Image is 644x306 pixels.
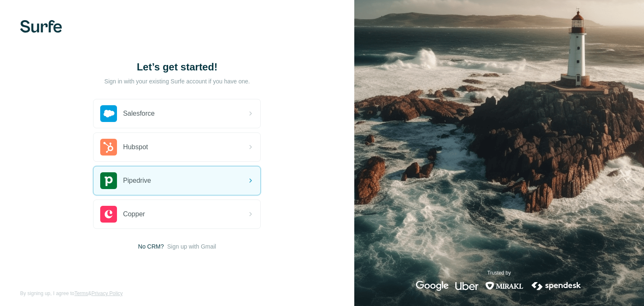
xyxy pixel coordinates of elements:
[100,172,117,189] img: pipedrive's logo
[530,281,582,291] img: spendesk's logo
[123,209,145,219] span: Copper
[123,142,148,152] span: Hubspot
[167,242,216,251] button: Sign up with Gmail
[100,139,117,156] img: hubspot's logo
[104,77,250,86] p: Sign in with your existing Surfe account if you have one.
[100,206,117,223] img: copper's logo
[138,242,164,251] span: No CRM?
[416,281,449,291] img: google's logo
[100,105,117,122] img: salesforce's logo
[485,281,524,291] img: mirakl's logo
[91,290,123,296] a: Privacy Policy
[487,269,511,277] p: Trusted by
[93,60,261,74] h1: Let’s get started!
[20,290,123,297] span: By signing up, I agree to &
[455,281,478,291] img: uber's logo
[74,290,88,296] a: Terms
[123,176,151,186] span: Pipedrive
[123,109,155,119] span: Salesforce
[20,20,62,33] img: Surfe's logo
